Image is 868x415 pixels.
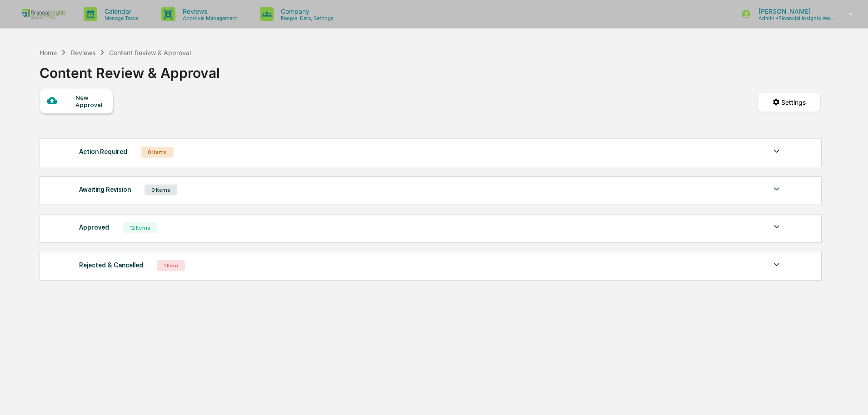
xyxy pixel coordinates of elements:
div: Content Review & Approval [109,49,191,56]
img: logo [22,9,65,19]
p: Reviews [175,7,242,15]
img: caret [771,221,782,232]
p: Manage Tasks [97,15,143,21]
img: caret [771,146,782,157]
div: 12 Items [123,222,157,233]
div: Action Required [79,146,127,158]
p: Company [274,7,338,15]
div: New Approval [75,94,106,108]
div: Awaiting Revision [79,184,131,195]
p: Approval Management [175,15,242,21]
div: 0 Items [141,147,174,158]
img: caret [771,259,782,270]
p: People, Data, Settings [274,15,338,21]
iframe: Open customer support [839,385,863,410]
img: caret [771,184,782,195]
div: Home [40,49,57,56]
div: 0 Items [145,184,177,195]
div: Reviews [71,49,95,56]
div: 1 Item [157,260,185,271]
div: Content Review & Approval [40,57,220,81]
div: Approved [79,221,109,233]
div: Rejected & Cancelled [79,259,143,271]
p: Admin • Financial Insights Wealth Management [751,15,836,21]
p: Calendar [97,7,143,15]
p: [PERSON_NAME] [751,7,836,15]
button: Settings [757,92,821,112]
